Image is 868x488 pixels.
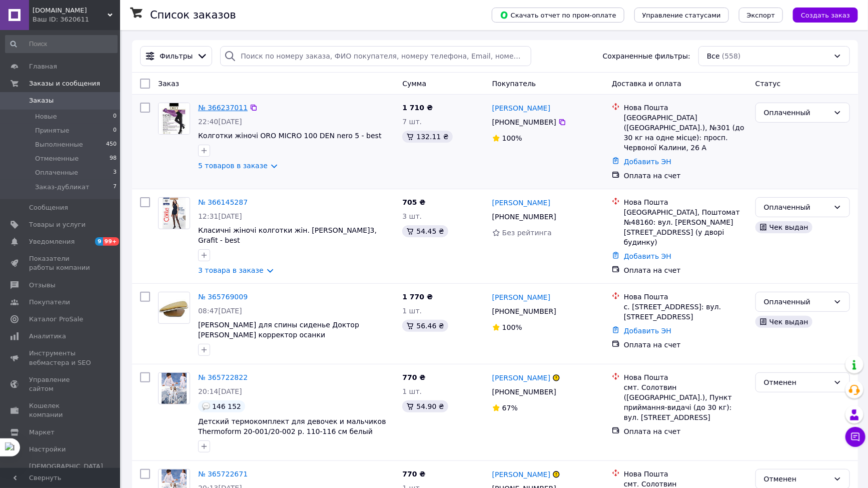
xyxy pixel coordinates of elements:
div: 132.11 ₴ [402,131,452,143]
span: 1 770 ₴ [402,293,433,301]
div: Оплата на счет [624,340,747,350]
div: Оплата на счет [624,171,747,181]
div: Оплата на счет [624,265,747,275]
span: 98 [110,154,117,163]
div: Чек выдан [755,316,812,328]
div: Нова Пошта [624,103,747,113]
span: 1 шт. [402,387,422,395]
a: [PERSON_NAME] [492,469,550,479]
span: Новые [35,112,57,121]
span: (558) [722,52,741,60]
a: № 365769009 [198,293,248,301]
span: Все [707,51,720,61]
h1: Список заказов [150,9,236,21]
span: Заказ-дубликат [35,183,90,192]
span: 08:47[DATE] [198,307,242,315]
span: 67% [502,404,518,412]
img: Фото товару [162,373,187,404]
a: Фото товару [158,103,190,135]
a: Фото товару [158,292,190,324]
div: [PHONE_NUMBER] [490,304,558,318]
span: Без рейтинга [502,229,552,237]
img: Фото товару [163,198,185,229]
div: [GEOGRAPHIC_DATA], Поштомат №48160: вул. [PERSON_NAME][STREET_ADDRESS] (у дворі будинку) [624,207,747,247]
span: 3 шт. [402,212,422,220]
span: Покупатели [29,298,70,307]
span: 770 ₴ [402,373,425,381]
a: № 366145287 [198,198,248,206]
span: Создать заказ [801,12,850,19]
span: Управление статусами [642,12,721,19]
span: Доставка и оплата [612,80,681,88]
a: Класичні жіночі колготки жін. [PERSON_NAME]3, Grafit - best [198,226,377,244]
span: Настройки [29,445,66,454]
div: Оплаченный [764,202,829,213]
span: Besthop.com.ua [33,6,108,15]
span: Уведомления [29,237,75,246]
span: Статус [755,80,781,88]
a: № 366237011 [198,104,248,112]
div: [GEOGRAPHIC_DATA] ([GEOGRAPHIC_DATA].), №301 (до 30 кг на одне місце): просп. Червоної Калини, 26 А [624,113,747,153]
a: [PERSON_NAME] [492,373,550,383]
a: Фото товару [158,372,190,404]
span: 22:40[DATE] [198,118,242,126]
a: Фото товару [158,197,190,229]
span: Аналитика [29,332,66,341]
div: 56.46 ₴ [402,320,448,332]
span: 450 [106,140,117,149]
a: Колготки жіночі ORO MICRO 100 DEN nero 5 - best [198,132,382,140]
span: Покупатель [492,80,536,88]
span: 20:14[DATE] [198,387,242,395]
a: Добавить ЭН [624,327,671,335]
span: 9 [95,237,103,246]
img: :speech_balloon: [202,402,210,410]
span: 1 710 ₴ [402,104,433,112]
a: Детский термокомплект для девочек и мальчиков Thermoform 20-001/20-002 р. 110-116 см белый [198,417,386,435]
span: 99+ [103,237,120,246]
a: [PERSON_NAME] для спины сиденье Доктор [PERSON_NAME] корректор осанки [198,321,359,339]
button: Управление статусами [634,8,729,23]
span: Управление сайтом [29,375,93,393]
a: Добавить ЭН [624,252,671,260]
span: Инструменты вебмастера и SEO [29,349,93,367]
img: Фото товару [159,103,190,134]
div: [PHONE_NUMBER] [490,210,558,224]
button: Чат с покупателем [845,427,865,447]
span: Заказ [158,80,179,88]
span: 100% [502,323,522,331]
span: 705 ₴ [402,198,425,206]
span: Выполненные [35,140,83,149]
span: Кошелек компании [29,401,93,419]
div: 54.90 ₴ [402,400,448,412]
div: Отменен [764,473,829,484]
div: с. [STREET_ADDRESS]: вул. [STREET_ADDRESS] [624,302,747,322]
span: Скачать отчет по пром-оплате [500,11,616,20]
div: Оплата на счет [624,426,747,436]
span: Принятые [35,126,70,135]
div: Нова Пошта [624,372,747,382]
span: Отмененные [35,154,79,163]
span: Заказы и сообщения [29,79,100,88]
a: [PERSON_NAME] [492,198,550,208]
input: Поиск [5,35,118,53]
span: 100% [502,134,522,142]
button: Создать заказ [793,8,858,23]
span: Маркет [29,428,55,437]
div: Чек выдан [755,221,812,233]
span: Товары и услуги [29,220,86,229]
a: Создать заказ [783,11,858,19]
div: [PHONE_NUMBER] [490,385,558,399]
span: Фильтры [160,51,193,61]
span: Главная [29,62,57,71]
div: смт. Солотвин ([GEOGRAPHIC_DATA].), Пункт приймання-видачі (до 30 кг): вул. [STREET_ADDRESS] [624,382,747,422]
span: Экспорт [747,12,775,19]
a: [PERSON_NAME] [492,292,550,302]
span: Сообщения [29,203,68,212]
div: Нова Пошта [624,197,747,207]
div: Нова Пошта [624,469,747,479]
div: Оплаченный [764,296,829,307]
img: Фото товару [159,297,190,319]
